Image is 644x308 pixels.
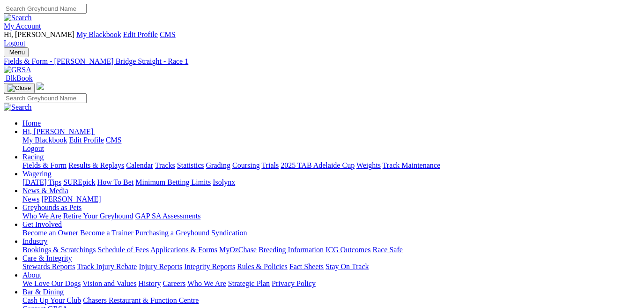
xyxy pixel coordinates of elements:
[4,74,33,82] a: BlkBook
[68,161,124,169] a: Results & Replays
[22,271,41,279] a: About
[4,57,640,66] a: Fields & Form - [PERSON_NAME] Bridge Straight - Race 1
[22,136,67,144] a: My Blackbook
[4,66,31,74] img: GRSA
[22,288,64,296] a: Bar & Dining
[22,144,44,152] a: Logout
[356,161,381,169] a: Weights
[63,178,95,186] a: SUREpick
[22,246,96,254] a: Bookings & Scratchings
[77,263,137,270] a: Track Injury Rebate
[219,246,257,254] a: MyOzChase
[22,178,640,187] div: Wagering
[4,30,74,38] span: Hi, [PERSON_NAME]
[4,83,35,93] button: Toggle navigation
[22,296,81,304] a: Cash Up Your Club
[22,263,640,271] div: Care & Integrity
[22,203,81,211] a: Greyhounds as Pets
[22,178,61,186] a: [DATE] Tips
[228,279,270,287] a: Strategic Plan
[22,229,640,237] div: Get Involved
[123,30,158,38] a: Edit Profile
[63,212,133,220] a: Retire Your Greyhound
[22,212,61,220] a: Who We Are
[150,246,217,254] a: Applications & Forms
[22,279,81,287] a: We Love Our Dogs
[83,296,199,304] a: Chasers Restaurant & Function Centre
[4,39,25,47] a: Logout
[80,229,133,237] a: Become a Trainer
[37,83,44,90] img: logo-grsa-white.png
[261,161,279,169] a: Trials
[22,170,52,178] a: Wagering
[326,263,369,270] a: Stay On Track
[22,296,640,305] div: Bar & Dining
[4,30,640,47] div: My Account
[187,279,226,287] a: Who We Are
[272,279,316,287] a: Privacy Policy
[22,279,640,288] div: About
[22,237,47,245] a: Industry
[139,263,182,270] a: Injury Reports
[69,136,104,144] a: Edit Profile
[135,212,201,220] a: GAP SA Assessments
[22,246,640,254] div: Industry
[22,119,41,127] a: Home
[281,161,355,169] a: 2025 TAB Adelaide Cup
[22,161,640,170] div: Racing
[22,263,75,270] a: Stewards Reports
[206,161,230,169] a: Grading
[22,128,95,135] a: Hi, [PERSON_NAME]
[22,229,78,237] a: Become an Owner
[184,263,235,270] a: Integrity Reports
[4,93,87,103] input: Search
[82,279,136,287] a: Vision and Values
[135,178,211,186] a: Minimum Betting Limits
[155,161,175,169] a: Tracks
[22,153,44,161] a: Racing
[4,103,32,112] img: Search
[383,161,440,169] a: Track Maintenance
[106,136,122,144] a: CMS
[22,187,68,195] a: News & Media
[41,195,101,203] a: [PERSON_NAME]
[232,161,260,169] a: Coursing
[259,246,324,254] a: Breeding Information
[6,74,33,82] span: BlkBook
[97,246,148,254] a: Schedule of Fees
[160,30,176,38] a: CMS
[22,128,93,135] span: Hi, [PERSON_NAME]
[97,178,134,186] a: How To Bet
[138,279,161,287] a: History
[7,84,31,92] img: Close
[22,220,62,228] a: Get Involved
[22,212,640,220] div: Greyhounds as Pets
[76,30,121,38] a: My Blackbook
[22,195,39,203] a: News
[126,161,153,169] a: Calendar
[22,254,72,262] a: Care & Integrity
[237,263,288,270] a: Rules & Policies
[213,178,235,186] a: Isolynx
[22,195,640,203] div: News & Media
[4,4,87,14] input: Search
[22,136,640,153] div: Hi, [PERSON_NAME]
[211,229,247,237] a: Syndication
[9,49,25,56] span: Menu
[326,246,370,254] a: ICG Outcomes
[135,229,209,237] a: Purchasing a Greyhound
[4,22,41,30] a: My Account
[163,279,185,287] a: Careers
[22,161,67,169] a: Fields & Form
[4,47,29,57] button: Toggle navigation
[177,161,204,169] a: Statistics
[4,14,32,22] img: Search
[289,263,324,270] a: Fact Sheets
[372,246,402,254] a: Race Safe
